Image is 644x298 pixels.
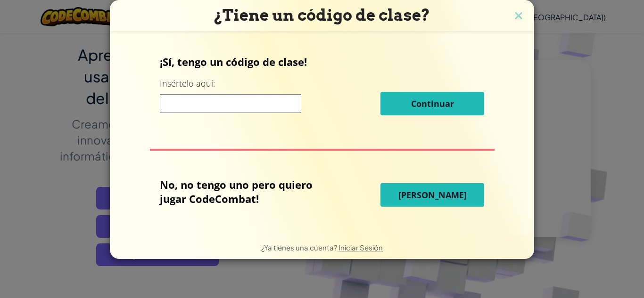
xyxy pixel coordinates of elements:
span: Continuar [411,98,454,109]
span: ¿Tiene un código de clase? [214,6,430,24]
p: No, no tengo uno pero quiero jugar CodeCombat! [160,177,333,206]
p: ¡Sí, tengo un código de clase! [160,55,484,69]
span: [PERSON_NAME] [398,189,467,201]
button: Continuar [380,92,484,115]
a: Iniciar Sesión [339,243,383,252]
button: [PERSON_NAME] [380,183,484,207]
label: Insértelo aquí: [160,78,215,89]
span: ¿Ya tienes una cuenta? [261,243,339,252]
img: close icon [512,9,525,24]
